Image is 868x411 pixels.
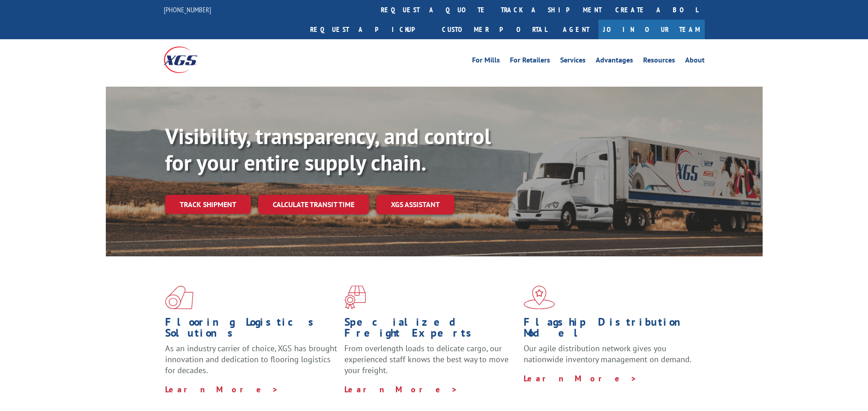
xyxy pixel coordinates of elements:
[685,57,705,67] a: About
[643,57,675,67] a: Resources
[165,195,251,214] a: Track shipment
[524,343,691,364] span: Our agile distribution network gives you nationwide inventory management on demand.
[524,317,696,343] h1: Flagship Distribution Model
[596,57,633,67] a: Advantages
[344,384,458,395] a: Learn More >
[165,286,193,309] img: xgs-icon-total-supply-chain-intelligence-red
[303,20,435,39] a: Request a pickup
[435,20,554,39] a: Customer Portal
[510,57,550,67] a: For Retailers
[560,57,586,67] a: Services
[258,195,369,214] a: Calculate transit time
[165,317,338,343] h1: Flooring Logistics Solutions
[524,373,637,384] a: Learn More >
[524,286,555,309] img: xgs-icon-flagship-distribution-model-red
[376,195,454,214] a: XGS ASSISTANT
[598,20,705,39] a: Join Our Team
[344,286,366,309] img: xgs-icon-focused-on-flooring-red
[165,384,279,395] a: Learn More >
[344,343,517,384] p: From overlength loads to delicate cargo, our experienced staff knows the best way to move your fr...
[165,122,491,177] b: Visibility, transparency, and control for your entire supply chain.
[164,5,211,14] a: [PHONE_NUMBER]
[165,343,337,375] span: As an industry carrier of choice, XGS has brought innovation and dedication to flooring logistics...
[554,20,598,39] a: Agent
[472,57,500,67] a: For Mills
[344,317,517,343] h1: Specialized Freight Experts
